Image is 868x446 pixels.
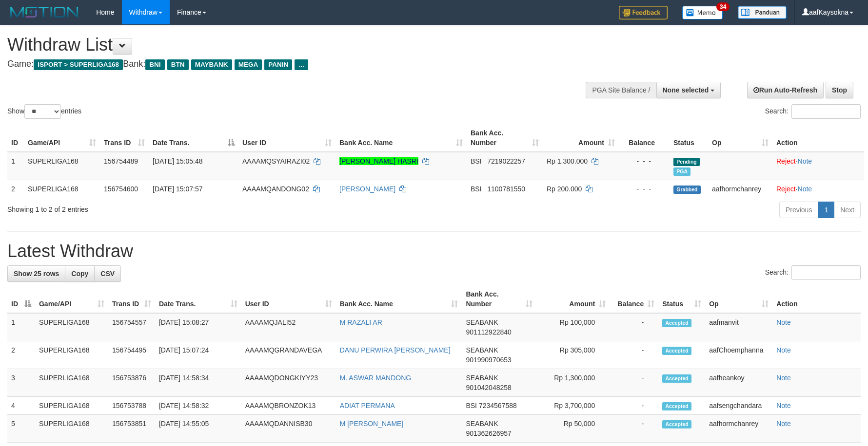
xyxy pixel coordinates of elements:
label: Search: [765,104,861,119]
span: Copy 7219022257 to clipboard [487,157,525,165]
th: Date Trans.: activate to sort column descending [149,124,238,152]
a: Show 25 rows [7,265,65,282]
span: SEABANK [466,420,498,427]
span: Accepted [662,319,691,327]
th: Trans ID: activate to sort column ascending [100,124,149,152]
span: Show 25 rows [14,270,59,278]
a: DANU PERWIRA [PERSON_NAME] [340,346,451,354]
td: 2 [7,341,35,369]
td: 3 [7,369,35,397]
td: 5 [7,415,35,443]
div: - - - [623,184,666,194]
td: 1 [7,313,35,341]
td: [DATE] 14:55:05 [155,415,241,443]
td: - [610,397,658,415]
td: · [772,152,864,180]
img: panduan.png [738,6,787,19]
a: Note [776,346,791,354]
td: SUPERLIGA168 [35,415,108,443]
a: Next [834,202,861,218]
span: SEABANK [466,346,498,354]
th: ID: activate to sort column descending [7,285,35,313]
span: MEGA [235,59,262,70]
span: BNI [145,59,164,70]
h1: Withdraw List [7,35,569,55]
th: Game/API: activate to sort column ascending [24,124,100,152]
img: Button%20Memo.svg [682,6,723,19]
td: aafChoemphanna [705,341,772,369]
td: 1 [7,152,24,180]
span: Copy 901042048258 to clipboard [466,384,511,391]
a: [PERSON_NAME] [339,185,395,193]
th: Bank Acc. Name: activate to sort column ascending [335,124,467,152]
th: Bank Acc. Number: activate to sort column ascending [462,285,536,313]
a: 1 [818,202,834,218]
h4: Game: Bank: [7,59,569,69]
th: Amount: activate to sort column ascending [543,124,619,152]
td: [DATE] 15:08:27 [155,313,241,341]
span: Accepted [662,347,691,355]
span: AAAAMQANDONG02 [242,185,309,193]
th: Action [772,124,864,152]
td: AAAAMQDANNISB30 [241,415,336,443]
th: Status: activate to sort column ascending [658,285,705,313]
div: PGA Site Balance / [586,82,656,98]
span: ISPORT > SUPERLIGA168 [34,59,123,70]
td: aafheankoy [705,369,772,397]
span: CSV [100,270,115,278]
span: [DATE] 15:07:57 [153,185,202,193]
a: M. ASWAR MANDONG [340,374,412,382]
td: 156754557 [108,313,155,341]
a: Note [776,374,791,382]
span: BSI [466,402,477,409]
img: MOTION_logo.png [7,5,81,19]
td: 156753876 [108,369,155,397]
label: Search: [765,265,861,280]
span: BSI [471,157,482,165]
th: Bank Acc. Number: activate to sort column ascending [467,124,543,152]
th: Date Trans.: activate to sort column ascending [155,285,241,313]
span: Copy 901362626957 to clipboard [466,429,511,437]
img: Feedback.jpg [619,6,668,19]
a: CSV [94,265,121,282]
th: Op: activate to sort column ascending [708,124,772,152]
td: · [772,180,864,198]
td: aafmanvit [705,313,772,341]
a: ADIAT PERMANA [340,402,395,409]
a: Previous [779,202,818,218]
td: aafsengchandara [705,397,772,415]
td: 156754495 [108,341,155,369]
span: MAYBANK [191,59,232,70]
a: Reject [776,185,796,193]
a: Note [798,157,812,165]
th: Status [670,124,708,152]
span: None selected [663,86,709,94]
th: Balance: activate to sort column ascending [610,285,658,313]
a: [PERSON_NAME] HASRI [339,157,418,165]
span: Copy 901112922840 to clipboard [466,328,511,336]
td: - [610,369,658,397]
td: 156753851 [108,415,155,443]
th: Amount: activate to sort column ascending [536,285,610,313]
span: BSI [471,185,482,193]
td: [DATE] 15:07:24 [155,341,241,369]
span: Accepted [662,402,691,410]
td: SUPERLIGA168 [35,313,108,341]
td: - [610,415,658,443]
span: Copy [71,270,88,278]
span: Rp 1.300.000 [547,157,588,165]
td: [DATE] 14:58:34 [155,369,241,397]
td: SUPERLIGA168 [35,341,108,369]
th: Trans ID: activate to sort column ascending [108,285,155,313]
span: Grabbed [673,186,701,194]
a: M RAZALI AR [340,318,382,326]
input: Search: [791,265,861,280]
a: Note [798,185,812,193]
th: User ID: activate to sort column ascending [238,124,335,152]
td: AAAAMQGRANDAVEGA [241,341,336,369]
td: Rp 100,000 [536,313,610,341]
td: SUPERLIGA168 [24,180,100,198]
td: AAAAMQJALI52 [241,313,336,341]
th: Balance [619,124,670,152]
td: aafhormchanrey [708,180,772,198]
